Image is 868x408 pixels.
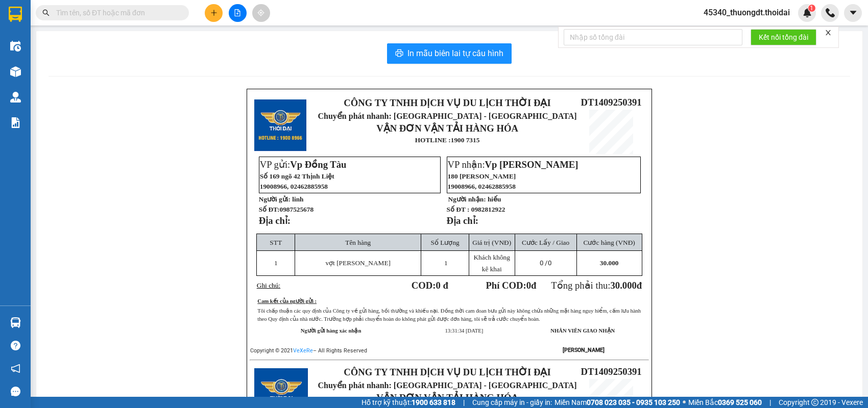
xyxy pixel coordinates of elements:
span: 0 [548,259,551,267]
strong: Phí COD: đ [486,280,536,291]
strong: Địa chỉ: [259,215,291,226]
strong: 0369 525 060 [718,398,762,406]
span: Miền Bắc [688,397,762,408]
span: vợt [PERSON_NAME] [325,259,391,267]
strong: VẬN ĐƠN VẬN TẢI HÀNG HÓA [376,392,518,403]
span: | [769,397,771,408]
strong: VẬN ĐƠN VẬN TẢI HÀNG HÓA [376,123,518,134]
strong: Người gửi hàng xác nhận [301,328,361,334]
span: message [11,387,20,396]
button: printerIn mẫu biên lai tự cấu hình [387,43,512,64]
span: 0987525678 [279,206,314,213]
strong: 0708 023 035 - 0935 103 250 [587,398,680,406]
span: close [825,29,832,36]
strong: Người gửi: [259,195,291,203]
span: 180 [PERSON_NAME] [448,172,516,180]
span: plus [210,9,218,16]
strong: NHÂN VIÊN GIAO NHẬN [550,328,615,334]
span: | [463,397,465,408]
span: Số Lượng [431,239,460,246]
span: aim [257,9,264,16]
a: VeXeRe [293,347,313,354]
strong: 1900 633 818 [412,398,455,406]
span: 19008966, 02462885958 [448,183,516,190]
span: linh [292,195,303,203]
img: logo [4,36,6,88]
span: Chuyển phát nhanh: [GEOGRAPHIC_DATA] - [GEOGRAPHIC_DATA] [7,44,95,80]
input: Tìm tên, số ĐT hoặc mã đơn [56,7,177,18]
span: Copyright © 2021 – All Rights Reserved [250,347,367,354]
span: 0 đ [436,280,448,291]
strong: CÔNG TY TNHH DỊCH VỤ DU LỊCH THỜI ĐẠI [344,367,550,377]
span: question-circle [11,341,20,350]
img: warehouse-icon [10,66,21,77]
input: Nhập số tổng đài [564,29,742,45]
span: 19008966, 02462885958 [260,183,328,190]
span: 0 [526,280,531,291]
img: logo [254,99,306,151]
sup: 1 [808,5,815,12]
span: Miền Nam [554,397,680,408]
span: ⚪️ [683,400,686,404]
strong: COD: [412,280,448,291]
span: 45340_thuongdt.thoidai [695,6,798,19]
strong: HOTLINE : [415,136,451,144]
strong: CÔNG TY TNHH DỊCH VỤ DU LỊCH THỜI ĐẠI [9,8,92,41]
span: STT [270,239,282,246]
strong: Người nhận: [448,195,486,203]
span: Tôi chấp thuận các quy định của Công ty về gửi hàng, bồi thường và khiếu nại. Đồng thời cam đoan ... [257,308,641,322]
span: 30.000 [600,259,619,267]
span: Chuyển phát nhanh: [GEOGRAPHIC_DATA] - [GEOGRAPHIC_DATA] [318,381,577,390]
button: file-add [229,4,247,22]
span: DT1409250391 [96,68,157,79]
button: Kết nối tổng đài [751,29,816,45]
u: Cam kết của người gửi : [257,298,317,304]
img: warehouse-icon [10,317,21,328]
strong: 1900 7315 [451,136,480,144]
span: file-add [234,9,241,16]
span: hiếu [488,195,501,203]
button: aim [252,4,270,22]
span: copyright [811,399,818,406]
span: 1 [444,259,448,267]
strong: Số ĐT: [259,206,314,213]
span: Khách không kê khai [473,253,510,273]
span: Vp [PERSON_NAME] [485,159,578,170]
span: 13:31:34 [DATE] [445,328,483,334]
span: DT1409250391 [581,366,641,377]
span: Cước hàng (VNĐ) [584,239,635,246]
span: printer [395,49,403,59]
img: solution-icon [10,117,21,128]
img: warehouse-icon [10,41,21,52]
span: VP gửi: [260,159,347,170]
img: logo-vxr [9,7,22,22]
span: 0 / [540,259,551,267]
span: Chuyển phát nhanh: [GEOGRAPHIC_DATA] - [GEOGRAPHIC_DATA] [318,112,577,120]
img: icon-new-feature [803,8,812,17]
span: Tên hàng [345,239,371,246]
span: notification [11,364,20,373]
span: caret-down [849,8,858,17]
span: Hỗ trợ kỹ thuật: [361,397,455,408]
span: Vp Đồng Tàu [290,159,346,170]
span: Cước Lấy / Giao [522,239,569,246]
button: caret-down [844,4,862,22]
button: plus [205,4,223,22]
strong: [PERSON_NAME] [563,347,605,353]
strong: Địa chỉ: [447,215,478,226]
strong: Số ĐT : [447,206,470,213]
img: phone-icon [826,8,835,17]
span: 1 [274,259,278,267]
span: 1 [810,5,813,12]
span: Kết nối tổng đài [759,32,808,43]
span: 0982812922 [471,206,505,213]
strong: CÔNG TY TNHH DỊCH VỤ DU LỊCH THỜI ĐẠI [344,97,550,108]
span: In mẫu biên lai tự cấu hình [407,47,503,60]
span: Số 169 ngõ 42 Thịnh Liệt [260,172,334,180]
span: Giá trị (VNĐ) [472,239,511,246]
img: warehouse-icon [10,92,21,103]
span: DT1409250391 [581,97,641,108]
span: VP nhận: [448,159,578,170]
span: Tổng phải thu: [551,280,642,291]
span: search [42,9,50,16]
